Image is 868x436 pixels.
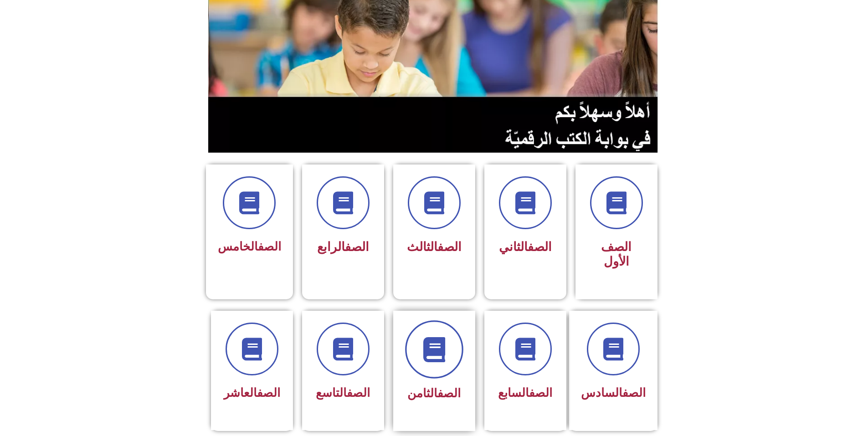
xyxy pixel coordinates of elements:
span: السادس [581,386,646,400]
a: الصف [528,240,552,254]
a: الصف [257,386,280,400]
span: الخامس [218,240,281,253]
span: الثاني [499,240,552,254]
span: الثالث [407,240,462,254]
a: الصف [345,240,369,254]
span: العاشر [224,386,280,400]
a: الصف [437,240,462,254]
span: الثامن [407,386,461,400]
a: الصف [437,386,461,400]
a: الصف [258,240,281,253]
a: الصف [347,386,370,400]
span: التاسع [316,386,370,400]
span: الرابع [317,240,369,254]
span: الصف الأول [601,240,632,269]
span: السابع [498,386,552,400]
a: الصف [529,386,552,400]
a: الصف [622,386,646,400]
